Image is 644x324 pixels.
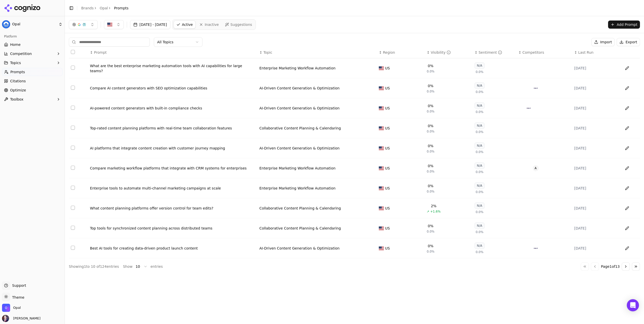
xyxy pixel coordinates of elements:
button: Topics [2,59,63,67]
span: Show [123,264,133,269]
img: US flag [379,106,384,110]
img: clickup [526,225,532,231]
a: Home [2,41,63,49]
button: Toolbox [2,95,63,103]
span: Prompt [94,50,107,55]
div: AI-Driven Content Generation & Optimization [259,146,340,151]
button: Open organization switcher [2,304,21,312]
span: US [385,66,390,71]
div: N/A [474,222,484,229]
button: Select row 5 [71,146,75,150]
span: Last Run [578,50,593,55]
img: airtable [526,205,532,211]
a: Top-rated content planning platforms with real-time team collaboration features [90,126,255,131]
img: US flag [379,86,384,90]
div: N/A [474,182,484,189]
span: 0.0% [427,189,434,194]
span: US [385,146,390,151]
div: [DATE] [574,126,614,131]
button: Select row 10 [71,246,75,250]
th: Region [377,47,425,58]
img: hubspot [526,245,532,251]
img: US flag [379,246,384,250]
span: ↗ [427,209,429,214]
div: Open Intercom Messenger [627,299,639,311]
span: US [385,206,390,211]
img: writesonic [518,85,525,91]
img: copy.ai [533,245,539,251]
img: Opal [2,20,10,28]
span: 0.0% [476,110,484,114]
img: adobe [533,65,539,71]
div: [DATE] [574,66,614,71]
div: [DATE] [574,186,614,191]
img: oracle [533,185,539,191]
div: ↕Visibility [427,50,470,55]
div: [DATE] [574,86,614,91]
span: US [385,126,390,131]
img: Opal [2,304,10,312]
div: AI platforms that integrate content creation with customer journey mapping [90,146,255,151]
a: Collaborative Content Planning & Calendaring [259,226,341,231]
span: Topic [263,50,272,55]
span: 0.0% [476,190,484,194]
a: Citations [2,77,63,85]
th: Last Run [572,47,616,58]
span: 0.0% [476,250,484,254]
div: N/A [474,242,484,249]
img: jasper [518,105,525,111]
div: Visibility [431,50,451,55]
button: Select row 9 [71,226,75,230]
div: Collaborative Content Planning & Calendaring [259,206,341,211]
div: [DATE] [574,206,614,211]
span: 0.0% [476,210,484,214]
div: ↕Prompt [90,50,255,55]
a: AI-powered content generators with built-in compliance checks [90,106,255,111]
img: US flag [379,66,384,70]
th: sentiment [472,47,516,58]
button: Edit in sheet [623,224,631,232]
span: 0.0% [476,130,484,134]
button: Select row 8 [71,206,75,210]
span: Competition [10,51,32,56]
div: AI-Driven Content Generation & Optimization [259,106,340,111]
a: Compare AI content generators with SEO optimization capabilities [90,86,255,91]
a: Enterprise Marketing Workflow Automation [259,66,336,71]
span: Support [10,283,26,288]
span: 0.0% [476,70,484,74]
div: 0% [428,223,433,228]
th: Topic [257,47,377,58]
span: Prompts [10,69,25,74]
span: Citations [10,79,26,84]
a: Active [174,21,196,29]
img: asana [526,125,532,131]
span: Active [182,22,193,27]
div: N/A [474,62,484,69]
div: 0% [428,103,433,108]
a: Enterprise Marketing Workflow Automation [259,186,336,191]
div: [DATE] [574,246,614,251]
span: US [385,186,390,191]
span: 0.0% [476,150,484,154]
a: Enterprise Marketing Workflow Automation [259,166,336,171]
span: Prompts [114,6,129,11]
button: Edit in sheet [623,104,631,112]
div: Sentiment [479,50,502,55]
img: notion [518,205,525,211]
div: ↕Competitors [518,50,570,55]
div: 0% [428,183,433,188]
nav: breadcrumb [81,6,129,11]
span: Topics [10,60,21,65]
span: US [385,86,390,91]
img: asana [518,225,525,231]
a: Enterprise tools to automate multi-channel marketing campaigns at scale [90,186,255,191]
img: jasper [518,245,525,251]
div: Collaborative Content Planning & Calendaring [259,126,341,131]
div: ↕Region [379,50,423,55]
img: copy.ai [533,85,539,91]
div: 0% [428,163,433,168]
div: Compare marketing workflow platforms that integrate with CRM systems for enterprises [90,166,255,171]
img: US flag [379,206,384,210]
span: 0.0% [427,109,434,113]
